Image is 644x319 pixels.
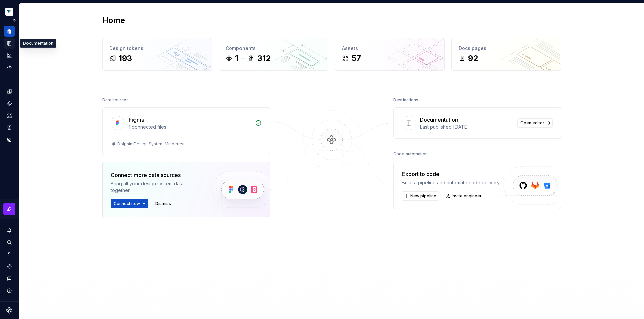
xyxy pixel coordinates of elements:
[129,116,144,124] div: Figma
[4,62,15,73] a: Code automation
[4,237,15,248] button: Search ⌘K
[393,95,418,105] div: Destinations
[152,199,174,208] button: Dismiss
[459,45,554,52] div: Docs pages
[520,120,544,126] span: Open editor
[111,199,148,208] button: Connect new
[393,149,428,159] div: Code automation
[102,95,129,105] div: Data sources
[452,193,482,199] span: Invite engineer
[102,107,270,155] a: Figma1 connected filesDolphin Design System Minderest
[111,171,201,179] div: Connect more data sources
[117,141,185,147] div: Dolphin Design System Minderest
[4,98,15,109] a: Components
[235,53,238,64] div: 1
[111,180,201,194] div: Bring all your design system data together.
[20,39,56,48] div: Documentation
[155,201,171,206] span: Dismiss
[4,225,15,236] button: Notifications
[4,110,15,121] a: Assets
[4,134,15,145] a: Data sources
[6,307,13,314] svg: Supernova Logo
[5,8,13,16] img: d2ecb461-6a4b-4bd5-a5e7-8e16164cca3e.png
[4,26,15,37] a: Home
[443,191,485,201] a: Invite engineer
[352,53,361,64] div: 57
[109,45,205,52] div: Design tokens
[402,179,500,186] div: Build a pipeline and automate code delivery.
[335,38,445,71] a: Assets57
[420,124,513,130] div: Last published [DATE]
[9,16,19,25] button: Expand sidebar
[129,124,251,130] div: 1 connected files
[119,53,132,64] div: 193
[4,86,15,97] a: Design tokens
[102,38,212,71] a: Design tokens193
[4,50,15,61] a: Analytics
[102,15,125,26] h2: Home
[4,273,15,284] button: Contact support
[226,45,321,52] div: Components
[342,45,438,52] div: Assets
[420,116,458,124] div: Documentation
[451,38,561,71] a: Docs pages92
[4,261,15,272] a: Settings
[402,170,500,178] div: Export to code
[517,118,553,128] a: Open editor
[219,38,328,71] a: Components1312
[410,193,436,199] span: New pipeline
[402,191,439,201] button: New pipeline
[468,53,478,64] div: 92
[4,122,15,133] a: Storybook stories
[4,249,15,260] a: Invite team
[257,53,271,64] div: 312
[4,38,15,49] a: Documentation
[114,201,140,206] span: Connect new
